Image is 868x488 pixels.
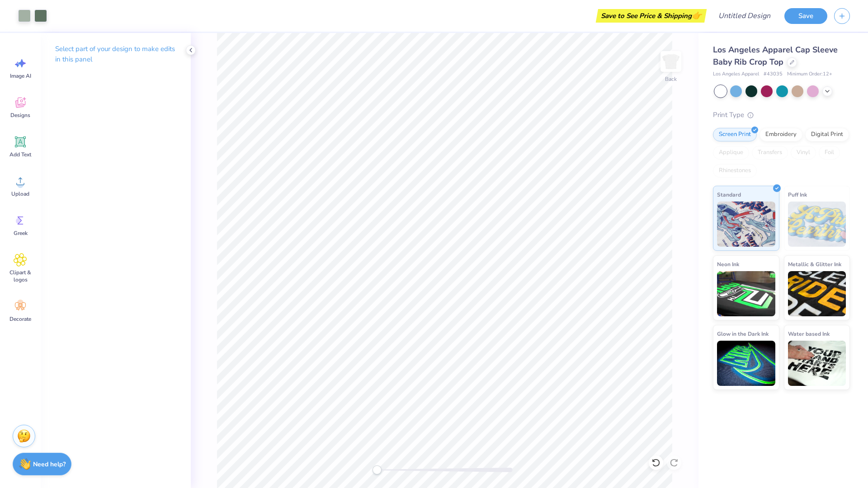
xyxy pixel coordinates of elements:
div: Back [665,75,677,83]
img: Puff Ink [788,202,846,247]
span: Los Angeles Apparel Cap Sleeve Baby Rib Crop Top [713,44,838,67]
span: Neon Ink [717,259,739,269]
strong: Need help? [33,460,66,469]
span: Metallic & Glitter Ink [788,259,841,269]
div: Foil [819,146,840,160]
span: Water based Ink [788,329,830,338]
input: Untitled Design [711,7,778,25]
span: # 43035 [764,70,783,78]
span: Designs [10,112,30,119]
span: Puff Ink [788,190,807,199]
span: Greek [14,230,28,237]
div: Screen Print [713,128,757,141]
span: Upload [11,190,29,197]
img: Water based Ink [788,341,846,386]
div: Embroidery [759,128,802,141]
div: Accessibility label [373,465,382,474]
img: Back [662,52,680,70]
span: Decorate [9,315,31,323]
div: Print Type [713,110,850,120]
span: Add Text [9,151,31,158]
span: Image AI [10,72,31,80]
span: 👉 [692,10,702,21]
span: Los Angeles Apparel [713,70,759,78]
span: Standard [717,190,741,199]
button: Save [784,8,827,24]
div: Applique [713,146,749,160]
div: Digital Print [805,128,849,141]
img: Neon Ink [717,271,775,316]
span: Minimum Order: 12 + [787,70,832,78]
div: Transfers [752,146,788,160]
div: Rhinestones [713,164,757,178]
div: Vinyl [791,146,816,160]
p: Select part of your design to make edits in this panel [55,44,176,65]
span: Clipart & logos [5,269,35,283]
div: Save to See Price & Shipping [598,9,704,23]
img: Standard [717,202,775,247]
img: Metallic & Glitter Ink [788,271,846,316]
img: Glow in the Dark Ink [717,341,775,386]
span: Glow in the Dark Ink [717,329,769,338]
